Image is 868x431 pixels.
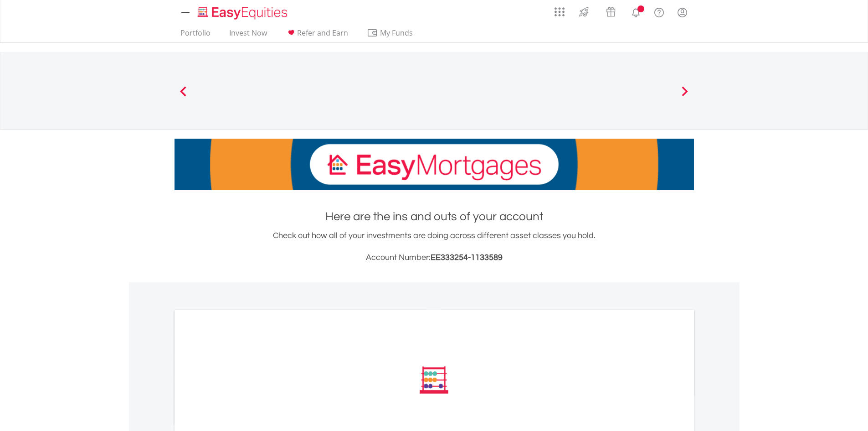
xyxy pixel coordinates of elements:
a: Vouchers [597,2,624,19]
span: Refer and Earn [297,28,348,38]
div: Check out how all of your investments are doing across different asset classes you hold. [175,229,694,264]
a: FAQ's and Support [647,2,671,21]
a: Portfolio [177,28,214,42]
a: My Profile [671,2,694,22]
a: Refer and Earn [282,28,352,42]
a: AppsGrid [549,2,570,17]
a: Notifications [624,2,647,21]
img: grid-menu-icon.svg [555,7,565,17]
a: Home page [194,2,291,21]
span: EE333254-1133589 [431,253,503,262]
a: Invest Now [226,28,271,42]
h3: Account Number: [175,251,694,264]
img: thrive-v2.svg [576,5,591,19]
span: My Funds [367,27,426,39]
h1: Here are the ins and outs of your account [175,208,694,225]
img: EasyMortage Promotion Banner [175,139,694,190]
img: vouchers-v2.svg [603,5,618,19]
img: EasyEquities_Logo.png [196,5,291,21]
